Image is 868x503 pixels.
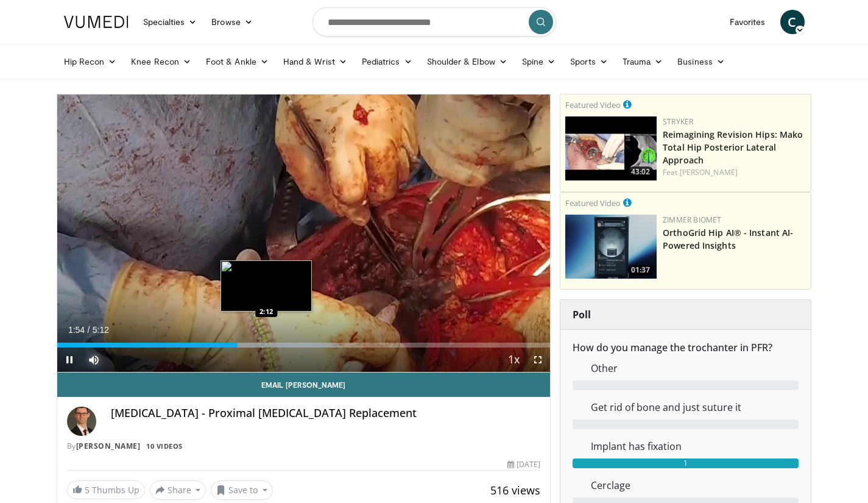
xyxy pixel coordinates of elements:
[615,49,671,74] a: Trauma
[64,16,129,28] img: VuMedi Logo
[501,348,526,372] button: Playback Rate
[57,348,82,372] button: Pause
[573,342,799,354] h6: How do you manage the trochanter in PFR?
[565,215,657,279] a: 01:37
[143,441,187,451] a: 10 Videos
[573,308,591,321] strong: Poll
[312,7,556,37] input: Search topics, interventions
[627,265,654,276] span: 01:37
[582,439,808,454] dd: Implant has fixation
[663,129,803,166] a: Reimagining Revision Hips: Mako Total Hip Posterior Lateral Approach
[627,166,654,177] span: 43:02
[582,361,808,376] dd: Other
[111,407,541,420] h4: [MEDICAL_DATA] - Proximal [MEDICAL_DATA] Replacement
[670,49,732,74] a: Business
[663,215,721,225] a: Zimmer Biomet
[565,116,657,180] a: 43:02
[515,49,563,74] a: Spine
[420,49,515,74] a: Shoulder & Elbow
[67,407,96,436] img: Avatar
[565,215,657,279] img: 51d03d7b-a4ba-45b7-9f92-2bfbd1feacc3.150x105_q85_crop-smart_upscale.jpg
[57,373,551,397] a: Email [PERSON_NAME]
[563,49,615,74] a: Sports
[276,49,355,74] a: Hand & Wrist
[57,49,124,74] a: Hip Recon
[663,167,806,178] div: Feat.
[490,483,540,498] span: 516 views
[355,49,420,74] a: Pediatrics
[582,478,808,493] dd: Cerclage
[722,10,773,34] a: Favorites
[582,400,808,415] dd: Get rid of bone and just suture it
[68,325,85,335] span: 1:54
[199,49,276,74] a: Foot & Ankle
[565,198,621,209] small: Featured Video
[663,227,793,251] a: OrthoGrid Hip AI® - Instant AI-Powered Insights
[780,10,805,34] a: C
[57,343,551,348] div: Progress Bar
[136,10,205,34] a: Specialties
[507,459,540,470] div: [DATE]
[204,10,260,34] a: Browse
[82,348,106,372] button: Mute
[93,325,109,335] span: 5:12
[67,480,145,499] a: 5 Thumbs Up
[57,95,551,373] video-js: Video Player
[76,441,141,451] a: [PERSON_NAME]
[565,99,621,110] small: Featured Video
[211,480,273,500] button: Save to
[124,49,199,74] a: Knee Recon
[526,348,550,372] button: Fullscreen
[573,458,799,468] div: 1
[663,116,693,127] a: Stryker
[150,480,206,500] button: Share
[221,260,312,312] img: image.jpeg
[67,441,541,452] div: By
[88,325,90,335] span: /
[85,484,90,496] span: 5
[680,167,738,177] a: [PERSON_NAME]
[565,116,657,180] img: 6632ea9e-2a24-47c5-a9a2-6608124666dc.150x105_q85_crop-smart_upscale.jpg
